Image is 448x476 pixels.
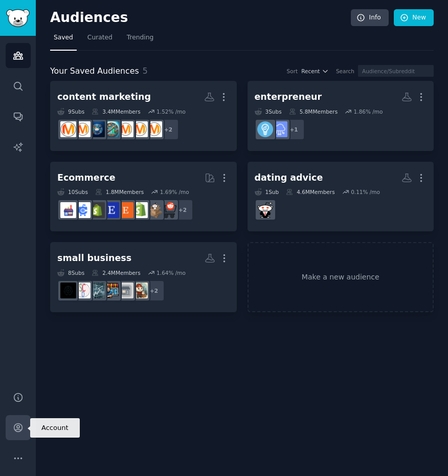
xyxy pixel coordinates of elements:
div: + 2 [172,199,193,221]
img: dropship [146,202,162,218]
div: 3.4M Members [92,108,140,115]
img: advertising [146,121,162,137]
a: Curated [84,30,116,51]
button: Recent [301,68,329,75]
a: Trending [123,30,157,51]
div: Search [336,68,354,75]
img: shopify [132,202,148,218]
img: Entrepreneur [257,121,273,137]
img: SmallBusinessOwners [103,283,119,298]
div: 1.64 % /mo [156,269,186,276]
img: SmallBusinessSellers [89,283,105,298]
a: Ecommerce10Subs1.8MMembers1.69% /mo+2ecommercedropshipshopifyEtsyEtsySellersreviewmyshopifyecomme... [50,162,237,232]
span: Your Saved Audiences [50,65,139,78]
a: small business8Subs2.4MMembers1.64% /mo+2canadasmallbusinesssmallbusinessindiaSmallBusinessOwners... [50,242,237,312]
img: SmallBusinessCanada [75,283,91,298]
img: ecommercemarketing [75,202,91,218]
span: Recent [301,68,320,75]
div: 4.6M Members [286,188,334,196]
div: 9 Sub s [57,108,84,115]
div: 2.4M Members [92,269,140,276]
a: Info [351,9,389,27]
img: content_marketing [60,121,76,137]
div: enterpreneur [255,91,322,103]
a: content marketing9Subs3.4MMembers1.52% /mo+2advertisingDigitalMarketingAskMarketingAffiliatemarke... [50,81,237,151]
div: 3 Sub s [255,108,282,115]
a: Saved [50,30,77,51]
img: SaaS [272,121,287,137]
div: Ecommerce [57,171,116,184]
span: 5 [143,66,148,76]
img: AiForSmallBusiness [60,283,76,298]
img: ecommerce_growth [60,202,76,218]
img: marketing [75,121,91,137]
div: 1.86 % /mo [354,108,383,115]
img: ecommerce [161,202,176,218]
img: smallbusinessindia [118,283,133,298]
span: Curated [87,33,113,42]
img: canadasmallbusiness [132,283,148,298]
span: Trending [127,33,153,42]
div: small business [57,252,131,265]
div: 1.52 % /mo [156,108,186,115]
div: 10 Sub s [57,188,88,196]
a: New [394,9,434,27]
div: + 2 [158,119,179,140]
div: Sort [287,68,298,75]
a: dating advice1Sub4.6MMembers0.11% /modating_advice [248,162,434,232]
div: 0.11 % /mo [351,188,380,196]
div: dating advice [255,171,323,184]
div: 8 Sub s [57,269,84,276]
input: Audience/Subreddit [358,65,434,77]
img: digital_marketing [89,121,105,137]
img: EtsySellers [103,202,119,218]
img: Etsy [118,202,133,218]
div: content marketing [57,91,151,103]
div: + 1 [283,119,305,140]
div: 5.8M Members [289,108,338,115]
a: Make a new audience [248,242,434,312]
img: DigitalMarketing [132,121,148,137]
h2: Audiences [50,10,351,26]
a: enterpreneur3Subs5.8MMembers1.86% /mo+1SaaSEntrepreneur [248,81,434,151]
div: + 2 [143,280,165,301]
div: 1.8M Members [95,188,144,196]
img: dating_advice [257,202,273,218]
span: Saved [54,33,73,42]
div: 1.69 % /mo [160,188,189,196]
div: 1 Sub [255,188,279,196]
img: AskMarketing [118,121,133,137]
img: GummySearch logo [6,9,30,27]
img: Affiliatemarketing [103,121,119,137]
img: reviewmyshopify [89,202,105,218]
